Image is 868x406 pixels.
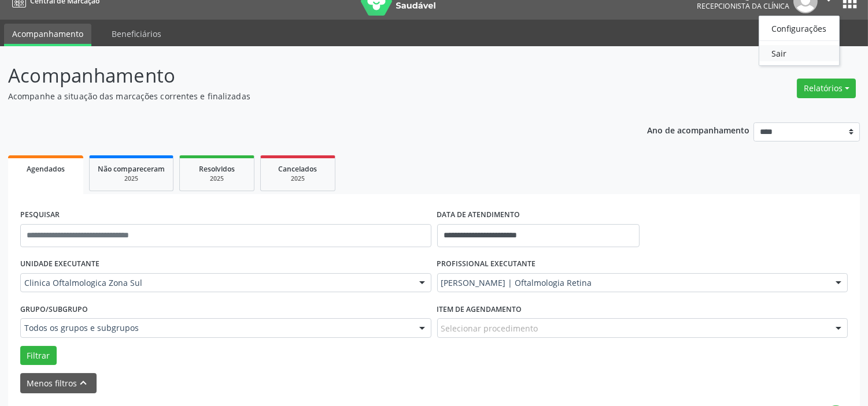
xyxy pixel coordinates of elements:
[24,277,408,289] span: Clinica Oftalmologica Zona Sul
[188,174,246,183] div: 2025
[437,300,522,318] label: Item de agendamento
[20,373,97,393] button: Menos filtroskeyboard_arrow_up
[98,164,165,174] span: Não compareceram
[759,45,839,61] a: Sair
[647,122,749,137] p: Ano de acompanhamento
[759,16,840,66] ul: 
[20,206,60,224] label: PESQUISAR
[437,206,520,224] label: DATA DE ATENDIMENTO
[20,300,88,318] label: Grupo/Subgrupo
[8,90,604,102] p: Acompanhe a situação das marcações correntes e finalizadas
[98,174,165,183] div: 2025
[759,20,839,36] a: Configurações
[697,1,789,11] span: Recepcionista da clínica
[437,255,536,273] label: PROFISSIONAL EXECUTANTE
[4,24,91,46] a: Acompanhamento
[20,255,99,273] label: UNIDADE EXECUTANTE
[8,61,604,90] p: Acompanhamento
[441,322,538,334] span: Selecionar procedimento
[269,174,327,183] div: 2025
[77,377,90,389] i: keyboard_arrow_up
[441,277,825,289] span: [PERSON_NAME] | Oftalmologia Retina
[27,164,65,174] span: Agendados
[104,24,169,44] a: Beneficiários
[797,79,856,98] button: Relatórios
[199,164,235,174] span: Resolvidos
[279,164,317,174] span: Cancelados
[24,322,408,334] span: Todos os grupos e subgrupos
[20,346,57,366] button: Filtrar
